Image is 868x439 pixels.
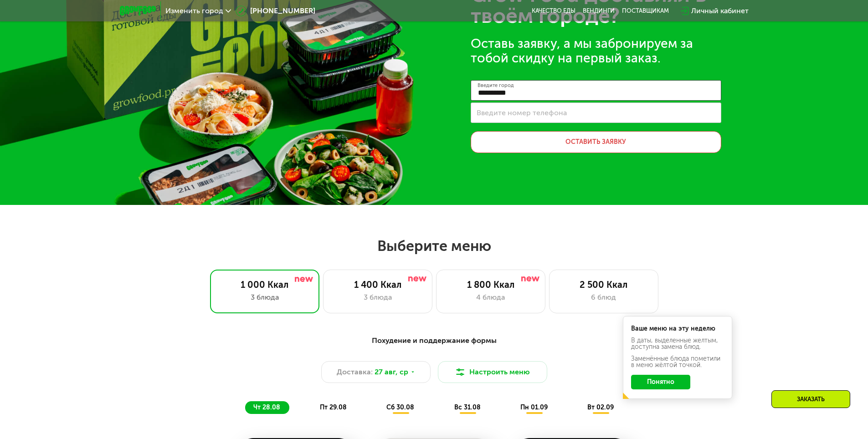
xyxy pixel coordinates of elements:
[471,36,721,66] div: Оставь заявку, а мы забронируем за тобой скидку на первый заказ.
[532,7,575,15] a: Качество еды
[375,367,408,378] span: 27 авг, ср
[320,403,347,411] span: пт 29.08
[631,326,724,332] div: Ваше меню на эту неделю
[220,279,310,290] div: 1 000 Ккал
[583,7,615,15] a: Вендинги
[164,335,704,347] div: Похудение и поддержание формы
[220,292,310,303] div: 3 блюда
[253,403,280,411] span: чт 28.08
[520,403,548,411] span: пн 01.09
[587,403,614,411] span: вт 02.09
[477,110,567,115] label: Введите номер телефона
[691,5,749,16] div: Личный кабинет
[446,292,536,303] div: 4 блюда
[236,5,315,16] a: [PHONE_NUMBER]
[454,403,481,411] span: вс 31.08
[631,375,690,389] button: Понятно
[478,83,514,88] label: Введите город
[559,279,649,290] div: 2 500 Ккал
[165,7,223,15] span: Изменить город
[771,390,850,408] div: Заказать
[622,7,669,15] div: поставщикам
[337,367,373,378] span: Доставка:
[631,356,724,368] div: Заменённые блюда пометили в меню жёлтой точкой.
[471,131,721,153] button: Оставить заявку
[559,292,649,303] div: 6 блюд
[438,361,547,383] button: Настроить меню
[386,403,414,411] span: сб 30.08
[29,237,839,255] h2: Выберите меню
[631,337,724,350] div: В даты, выделенные желтым, доступна замена блюд.
[333,279,423,290] div: 1 400 Ккал
[333,292,423,303] div: 3 блюда
[446,279,536,290] div: 1 800 Ккал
